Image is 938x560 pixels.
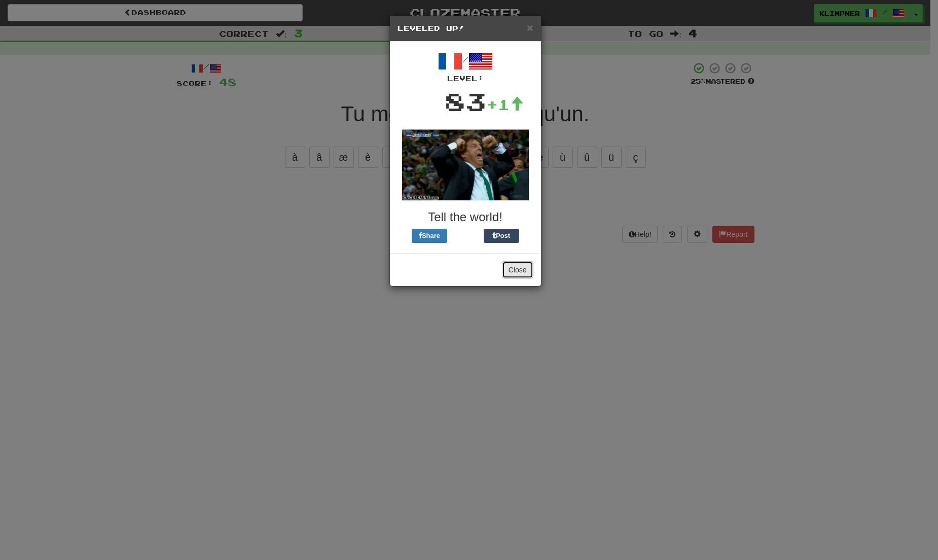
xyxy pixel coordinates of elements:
h3: Tell the world! [398,211,533,224]
button: Close [502,261,533,278]
div: / [398,49,533,84]
div: 83 [445,84,486,119]
iframe: X Post Button [447,229,484,243]
span: × [527,22,533,33]
h5: Leveled Up! [398,23,533,33]
div: +1 [486,94,524,115]
img: soccer-coach-305de1daf777ce53eb89c6f6bc29008043040bc4dbfb934f710cb4871828419f.gif [402,129,529,200]
button: Post [484,229,519,243]
button: Close [527,22,533,33]
button: Share [412,229,447,243]
div: Level: [398,74,533,84]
